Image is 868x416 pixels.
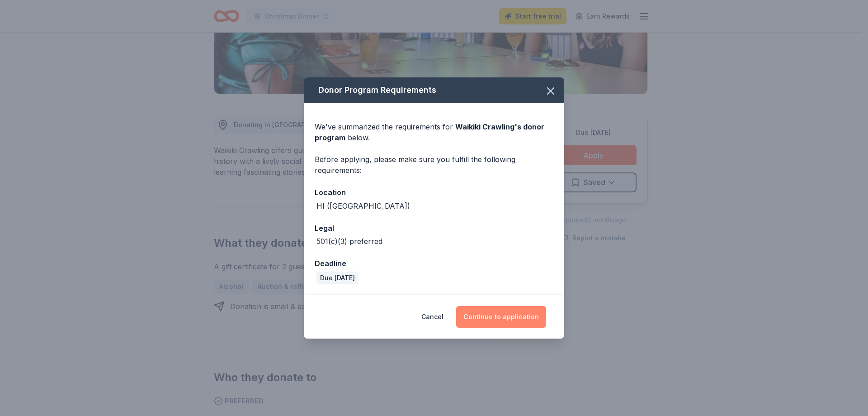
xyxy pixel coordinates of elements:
[304,77,564,103] div: Donor Program Requirements
[315,154,553,176] div: Before applying, please make sure you fulfill the following requirements:
[315,186,553,198] div: Location
[316,236,382,247] div: 501(c)(3) preferred
[316,201,410,211] div: HI ([GEOGRAPHIC_DATA])
[456,306,546,328] button: Continue to application
[316,272,359,284] div: Due [DATE]
[315,258,553,269] div: Deadline
[315,222,553,234] div: Legal
[421,306,443,328] button: Cancel
[315,121,553,143] div: We've summarized the requirements for below.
